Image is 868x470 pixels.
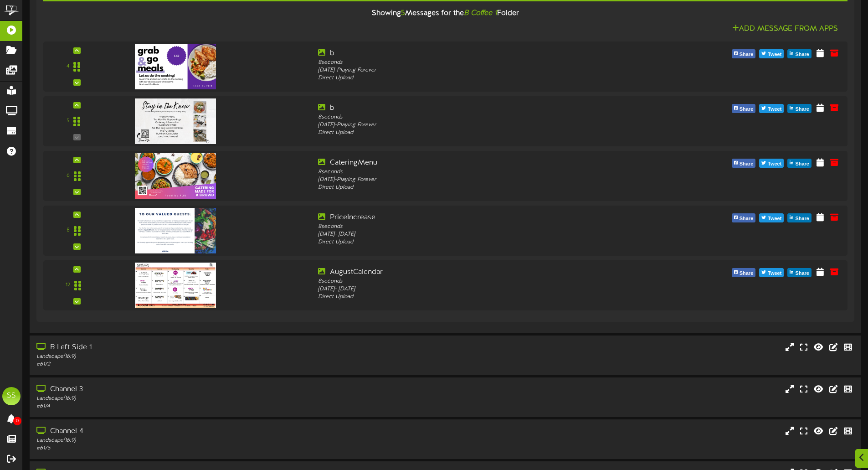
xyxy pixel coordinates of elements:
div: Channel 4 [36,426,369,437]
div: Direct Upload [318,184,639,191]
div: [DATE] - Playing Forever [318,176,639,184]
img: 74e2533d-2512-4fea-8975-398f7c3e2082.jpg [135,153,216,199]
span: Tweet [766,50,783,60]
button: Add Message From Apps [729,23,841,35]
div: [DATE] - Playing Forever [318,67,639,74]
span: Share [793,104,811,114]
div: [DATE] - Playing Forever [318,121,639,129]
span: Tweet [766,104,783,114]
button: Share [732,49,756,58]
div: B Left Side 1 [36,342,369,353]
span: Share [738,104,755,114]
span: Share [793,159,811,169]
div: Landscape ( 16:9 ) [36,353,369,361]
img: b627a6a1-dda2-49d5-b432-45745f1708dc.jpg [135,208,216,253]
img: 70d09420-34d8-4fab-bcc7-971694204a2e.jpg [135,98,216,144]
div: # 6174 [36,403,369,410]
div: CateringMenu [318,158,639,168]
div: AugustCalendar [318,267,639,278]
div: # 6172 [36,361,369,368]
span: 5 [401,9,405,17]
div: 8 seconds [318,168,639,176]
button: Share [787,49,812,58]
span: Tweet [766,159,783,169]
div: 8 seconds [318,59,639,67]
div: Landscape ( 16:9 ) [36,395,369,403]
button: Tweet [759,268,784,277]
div: Landscape ( 16:9 ) [36,437,369,444]
div: Direct Upload [318,238,639,246]
button: Share [732,159,756,168]
button: Share [787,268,812,277]
div: 12 [66,281,70,289]
i: B Coffee 1 [464,9,497,17]
div: 8 seconds [318,223,639,231]
button: Share [787,104,812,113]
span: Share [793,214,811,224]
button: Tweet [759,159,784,168]
div: 6 [67,172,70,180]
div: Direct Upload [318,293,639,301]
div: b [318,48,639,59]
div: b [318,103,639,114]
div: 8 seconds [318,278,639,285]
div: [DATE] - [DATE] [318,285,639,293]
div: Direct Upload [318,74,639,82]
span: Tweet [766,269,783,279]
button: Share [787,159,812,168]
div: [DATE] - [DATE] [318,231,639,238]
span: Share [738,269,755,279]
button: Share [787,213,812,222]
div: # 6175 [36,444,369,452]
div: 8 seconds [318,114,639,121]
span: Share [738,50,755,60]
div: Channel 3 [36,384,369,395]
span: Share [738,159,755,169]
button: Tweet [759,49,784,58]
span: Share [793,269,811,279]
div: 8 [67,227,70,234]
img: fcf5443f-16a0-4e3c-bbc4-e4fd74c0d080slide1.jpg [135,44,216,89]
span: Share [738,214,755,224]
button: Share [732,268,756,277]
span: Share [793,50,811,60]
div: Showing Messages for the Folder [36,4,854,23]
button: Tweet [759,213,784,222]
button: Tweet [759,104,784,113]
button: Share [732,104,756,113]
span: 0 [13,417,21,425]
span: Tweet [766,214,783,224]
div: PriceIncrease [318,212,639,223]
div: Direct Upload [318,129,639,137]
div: SS [2,387,21,405]
button: Share [732,213,756,222]
img: 3ade5c6c-c4ec-418e-8ebb-351d3d0cb2f6.jpg [135,263,216,308]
